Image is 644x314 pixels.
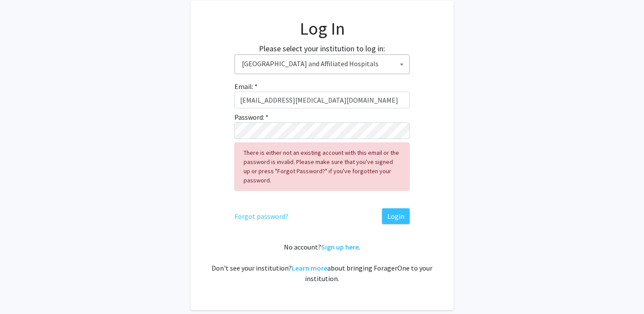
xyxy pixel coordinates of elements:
span: Harvard University and Affiliated Hospitals [234,54,410,74]
iframe: Chat [7,275,37,307]
h1: Log In [208,18,436,39]
span: Harvard University and Affiliated Hospitals [238,55,409,73]
label: Email: * [234,81,258,92]
a: Sign up here [321,243,359,251]
a: Learn more about bringing ForagerOne to your institution [292,264,327,272]
label: Please select your institution to log in: [259,43,385,54]
div: No account? . Don't see your institution? about bringing ForagerOne to your institution. [208,242,436,284]
a: Forgot password? [234,211,288,221]
div: There is either not an existing account with this email or the password is invalid. Please make s... [234,143,410,191]
label: Password: * [234,112,269,122]
button: Login [382,208,410,224]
